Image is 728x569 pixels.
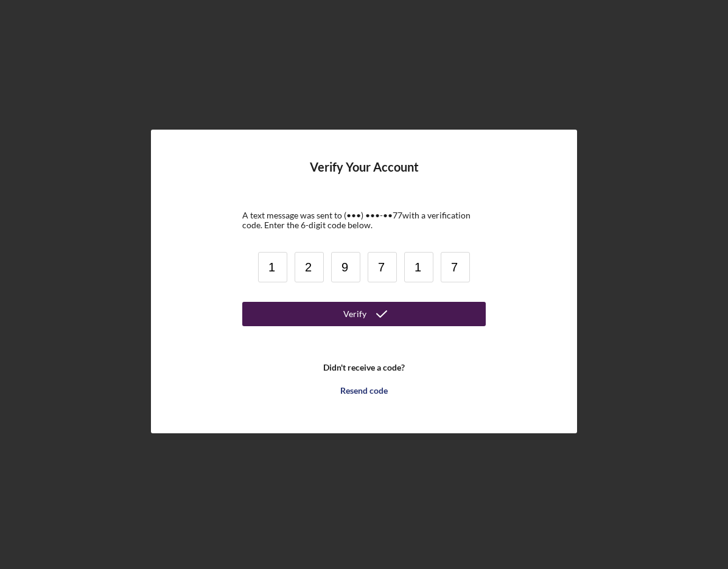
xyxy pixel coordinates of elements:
[323,363,405,372] b: Didn't receive a code?
[343,302,366,326] div: Verify
[242,379,486,403] button: Resend code
[340,379,388,403] div: Resend code
[310,160,419,192] h4: Verify Your Account
[242,211,486,230] div: A text message was sent to (•••) •••-•• 77 with a verification code. Enter the 6-digit code below.
[242,302,486,326] button: Verify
